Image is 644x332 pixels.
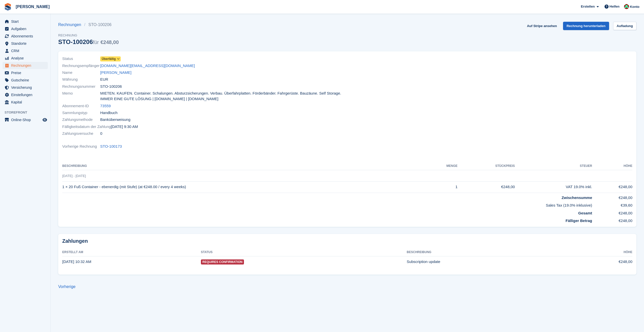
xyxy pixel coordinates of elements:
[62,259,91,264] time: 2025-08-07 08:32:13 UTC
[567,248,632,256] th: Höhe
[567,256,632,267] td: €248,00
[515,184,592,190] div: VAT 19.0% inkl.
[11,33,41,40] span: Abonnements
[3,91,48,98] a: menu
[100,117,130,123] span: Banküberweisung
[425,162,458,170] th: MENGE
[58,33,119,38] span: Rechnung
[3,47,48,54] a: menu
[11,91,41,98] span: Einstellungen
[11,116,41,123] span: Online-Shop
[566,218,592,223] strong: Fälliger Betrag
[100,56,121,62] a: Überfällig
[592,201,632,208] td: €39,60
[14,3,52,11] a: [PERSON_NAME]
[62,77,100,82] span: Währung
[3,25,48,32] a: menu
[11,99,41,106] span: Kapital
[11,40,41,47] span: Standorte
[563,22,609,30] a: Rechnung herunterladen
[62,70,100,76] span: Name
[62,63,100,69] span: Rechnungsempfänger
[62,91,100,102] span: Memo
[201,248,407,256] th: Status
[62,103,100,109] span: Abonnement-ID
[100,144,122,149] a: STO-100173
[525,22,559,30] a: Auf Stripe ansehen
[578,211,592,215] strong: Gesamt
[62,56,100,62] span: Status
[3,62,48,69] a: menu
[425,181,458,193] td: 1
[62,174,86,178] span: [DATE] - [DATE]
[100,84,122,90] span: STO-100206
[201,259,244,264] span: Requires Confirmation
[62,84,100,90] span: Rechnungsnummer
[3,55,48,62] a: menu
[62,162,425,170] th: Beschreibung
[100,77,108,82] span: EUR
[100,70,131,76] a: [PERSON_NAME]
[62,144,100,149] span: Vorherige Rechnung
[458,162,515,170] th: Stückpreis
[610,4,620,9] span: Helfen
[630,4,639,9] span: Konto
[11,84,41,91] span: Versicherung
[62,131,100,137] span: Zahlungsversuche
[100,39,119,45] span: €248,00
[100,63,195,69] a: [DOMAIN_NAME][EMAIL_ADDRESS][DOMAIN_NAME]
[592,181,632,193] td: €248,00
[3,40,48,47] a: menu
[592,162,632,170] th: Höhe
[407,256,567,267] td: Subscription update
[3,84,48,91] a: menu
[11,47,41,54] span: CRM
[100,110,117,116] span: Handbuch
[11,55,41,62] span: Analyse
[62,110,100,116] span: Sammlungstyp
[100,91,344,102] span: MIETEN. KAUFEN. Container. Schalungen. Absturzsicherungen. Verbau. Überfahrplatten. Förderbänder....
[624,4,629,9] img: Maximilian Friedl
[58,38,119,45] div: STO-100206
[58,284,76,289] a: Vorherige
[581,4,595,9] span: Erstellen
[562,195,592,200] strong: Zwischensumme
[613,22,636,30] a: Aufladung
[62,124,111,130] span: Fälligkeitsdatum der Zahlung
[592,216,632,224] td: €248,00
[515,162,592,170] th: Steuer
[58,22,119,28] nav: breadcrumbs
[62,238,632,244] h2: Zahlungen
[111,124,138,130] time: 2025-08-08 07:30:32 UTC
[11,62,41,69] span: Rechnungen
[11,18,41,25] span: Start
[93,39,99,45] span: für
[102,57,116,61] span: Überfällig
[100,131,102,137] span: 0
[100,103,111,109] a: 73559
[11,69,41,76] span: Preise
[3,77,48,84] a: menu
[592,193,632,201] td: €248,00
[62,181,425,193] td: 1 × 20 Fuß Container - ebenerdig (mit Stufe) (at €248.00 / every 4 weeks)
[62,201,592,208] td: Sales Tax (19.0% inklusive)
[3,33,48,40] a: menu
[58,22,84,28] a: Rechnungen
[4,3,12,11] img: stora-icon-8386f47178a22dfd0bd8f6a31ec36ba5ce8667c1dd55bd0f319d3a0aa187defe.svg
[407,248,567,256] th: Beschreibung
[11,25,41,32] span: Aufgaben
[3,116,48,123] a: Speisekarte
[3,99,48,106] a: menu
[62,248,201,256] th: Erstellt am
[458,181,515,193] td: €248,00
[3,69,48,76] a: menu
[592,208,632,216] td: €248,00
[11,77,41,84] span: Gutscheine
[62,117,100,123] span: Zahlungsmethode
[5,110,50,115] span: Storefront
[3,18,48,25] a: menu
[42,117,48,123] a: Vorschau-Shop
